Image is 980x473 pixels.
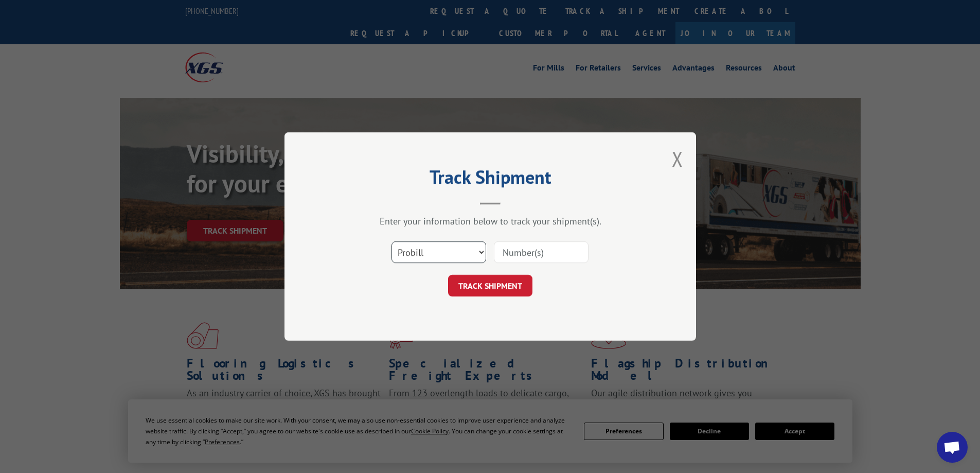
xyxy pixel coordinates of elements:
[672,145,683,172] button: Close modal
[448,275,532,296] button: TRACK SHIPMENT
[937,432,968,463] div: Open chat
[336,170,645,189] h2: Track Shipment
[494,241,589,263] input: Number(s)
[336,215,645,227] div: Enter your information below to track your shipment(s).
